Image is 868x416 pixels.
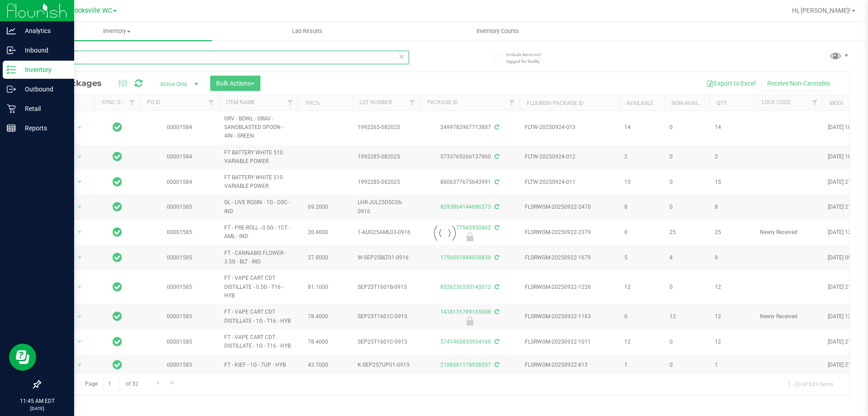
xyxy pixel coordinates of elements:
p: Reports [16,123,70,134]
p: Outbound [16,84,70,95]
a: Lab Results [212,22,402,41]
inline-svg: Retail [7,104,16,113]
p: Inbound [16,45,70,56]
p: Retail [16,103,70,114]
p: Analytics [16,25,70,36]
span: Inventory Counts [464,27,531,35]
a: Inventory [22,22,212,41]
span: Clear [398,51,405,62]
inline-svg: Analytics [7,26,16,35]
input: Search Package ID, Item Name, SKU, Lot or Part Number... [40,51,409,64]
p: [DATE] [4,405,70,412]
inline-svg: Outbound [7,85,16,94]
span: Hi, [PERSON_NAME]! [792,7,851,14]
a: Inventory Counts [402,22,593,41]
span: Lab Results [280,27,335,35]
span: Include items not tagged for facility [506,51,552,65]
p: 11:45 AM EDT [4,397,70,405]
inline-svg: Inventory [7,65,16,74]
span: Brooksville WC [68,7,112,14]
inline-svg: Reports [7,124,16,133]
iframe: Resource center [9,344,36,371]
p: Inventory [16,64,70,75]
span: Inventory [22,27,212,35]
inline-svg: Inbound [7,46,16,55]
